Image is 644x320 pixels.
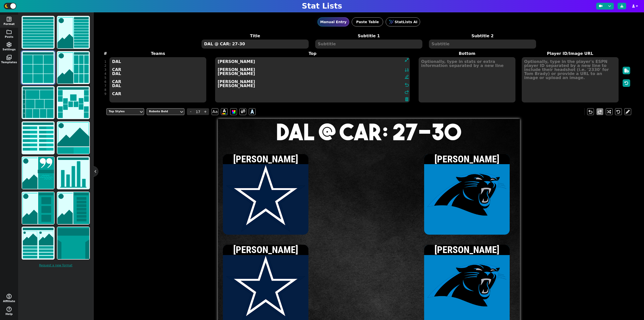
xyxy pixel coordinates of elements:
span: monetization_on [6,293,12,299]
span: [PERSON_NAME] [434,153,499,165]
div: 8 [104,88,106,92]
div: 9 [104,92,106,96]
label: Bottom [416,51,519,57]
span: redo [404,89,410,95]
img: comparison [22,227,54,259]
a: Request a new format [21,261,91,270]
span: photo_library [6,54,12,60]
span: folder [6,29,12,35]
span: settings [6,42,12,48]
label: # [104,51,107,57]
img: bracket [57,87,89,119]
img: news/quote [22,157,54,189]
span: A [251,108,254,116]
h1: Stat Lists [302,2,342,11]
img: list with image [57,16,89,48]
span: [PERSON_NAME] [233,153,298,165]
div: 5 [104,76,106,80]
img: grid with image [57,52,89,84]
textarea: DAL @ CAR: 27-30 [202,40,308,49]
img: grid [22,52,54,84]
label: Title [198,33,312,39]
span: redo [597,109,603,115]
label: Subtitle 2 [426,33,539,39]
label: Teams [106,51,210,57]
label: Subtitle 1 [312,33,426,39]
button: undo [587,108,594,115]
span: [PERSON_NAME] [233,244,298,255]
label: Top [210,51,416,57]
button: Paste Table [352,17,383,26]
button: Manual Entry [317,17,349,26]
span: - [187,108,194,115]
div: 7 [104,84,106,88]
span: space_dashboard [6,16,12,22]
span: undo [587,109,593,115]
h1: DAL @ CAR: 27-30 [218,120,520,143]
span: Aa [212,108,218,115]
div: 1 [104,60,106,64]
div: 6 [104,80,106,84]
span: + [202,108,209,115]
img: lineup [57,192,89,224]
div: 2 [104,64,106,68]
img: tier [22,87,54,119]
label: Player ID/Image URL [518,51,622,57]
img: highlight [22,192,54,224]
img: chart [57,157,89,189]
img: jersey [57,227,89,259]
button: StatLists AI [386,17,420,26]
img: list [22,16,54,48]
button: redo [596,108,603,115]
div: 4 [104,72,106,76]
span: undo [404,82,410,88]
img: scores [22,122,54,154]
textarea: [PERSON_NAME] [PERSON_NAME] [PERSON_NAME] [PERSON_NAME] [PERSON_NAME] [215,57,410,102]
span: [PERSON_NAME] [434,244,499,255]
div: Top Styles [109,110,137,114]
img: matchup [57,122,89,154]
div: Roboto Bold [149,110,177,114]
div: 3 [104,68,106,72]
span: format_ink_highlighter [405,75,409,81]
span: help [6,306,12,312]
textarea: DAL CAR DAL CAR DAL CAR [109,57,206,102]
